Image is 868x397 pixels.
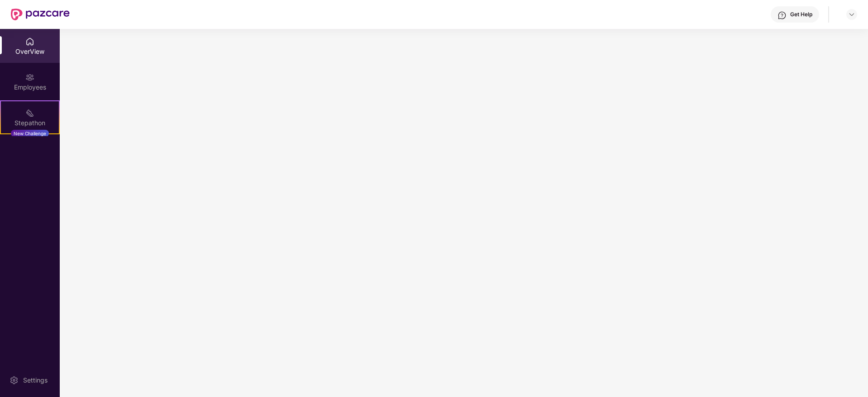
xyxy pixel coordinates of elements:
[848,11,855,18] img: svg+xml;base64,PHN2ZyBpZD0iRHJvcGRvd24tMzJ4MzIiIHhtbG5zPSJodHRwOi8vd3d3LnczLm9yZy8yMDAwL3N2ZyIgd2...
[777,11,787,20] img: svg+xml;base64,PHN2ZyBpZD0iSGVscC0zMngzMiIgeG1sbnM9Imh0dHA6Ly93d3cudzMub3JnLzIwMDAvc3ZnIiB3aWR0aD...
[25,73,34,82] img: svg+xml;base64,PHN2ZyBpZD0iRW1wbG95ZWVzIiB4bWxucz0iaHR0cDovL3d3dy53My5vcmcvMjAwMC9zdmciIHdpZHRoPS...
[790,11,812,18] div: Get Help
[11,9,70,20] img: New Pazcare Logo
[1,118,59,128] div: Stepathon
[25,37,34,46] img: svg+xml;base64,PHN2ZyBpZD0iSG9tZSIgeG1sbnM9Imh0dHA6Ly93d3cudzMub3JnLzIwMDAvc3ZnIiB3aWR0aD0iMjAiIG...
[10,376,19,385] img: svg+xml;base64,PHN2ZyBpZD0iU2V0dGluZy0yMHgyMCIgeG1sbnM9Imh0dHA6Ly93d3cudzMub3JnLzIwMDAvc3ZnIiB3aW...
[25,109,34,118] img: svg+xml;base64,PHN2ZyB4bWxucz0iaHR0cDovL3d3dy53My5vcmcvMjAwMC9zdmciIHdpZHRoPSIyMSIgaGVpZ2h0PSIyMC...
[20,376,50,385] div: Settings
[11,130,49,137] div: New Challenge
